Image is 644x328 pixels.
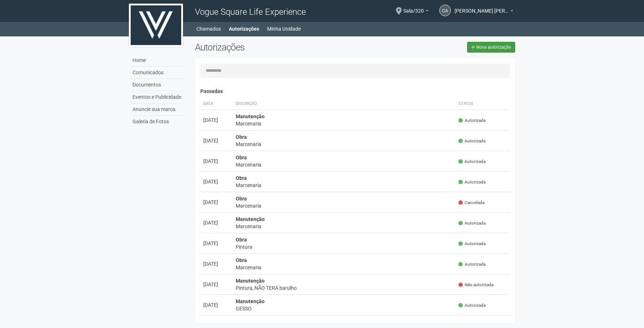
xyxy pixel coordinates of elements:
span: Autorizada [458,261,486,267]
div: Pintura, NÃO TERÁ barulho [236,284,453,292]
th: Status [456,98,510,110]
span: Autorizada [458,159,486,165]
div: [DATE] [203,178,230,185]
div: [DATE] [203,116,230,124]
span: Autorizada [458,138,486,144]
div: Marcenaria [236,202,453,209]
strong: Obra [236,257,247,263]
span: Caroline Antunes Venceslau Resende [454,1,509,14]
strong: Obra [236,155,247,160]
a: Comunicados [131,67,184,79]
div: Marcenaria [236,264,453,271]
a: Documentos [131,79,184,91]
strong: Manutenção [236,298,265,304]
div: Marcenaria [236,141,453,148]
strong: Manutenção [236,114,265,119]
span: Autorizada [458,302,486,309]
a: Minha Unidade [267,24,301,34]
div: [DATE] [203,137,230,144]
div: GESSO [236,305,453,312]
div: [DATE] [203,260,230,267]
h2: Autorizações [195,42,349,53]
th: Descrição [233,98,456,110]
div: Pintura [236,243,453,251]
div: Marcenaria [236,182,453,189]
span: Autorizada [458,118,486,124]
a: [PERSON_NAME] [PERSON_NAME] [454,9,513,15]
span: Autorizada [458,179,486,185]
span: Sala/320 [403,1,424,14]
a: Chamados [196,24,221,34]
span: Nova autorização [476,45,511,50]
span: Cancelada [458,200,484,206]
div: [DATE] [203,301,230,309]
a: Galeria de Fotos [131,116,184,128]
div: [DATE] [203,219,230,226]
div: [DATE] [203,240,230,247]
strong: Obra [236,134,247,140]
strong: Manutenção [236,216,265,222]
div: [DATE] [203,199,230,206]
a: Autorizações [229,24,259,34]
div: Marcenaria [236,161,453,168]
a: Nova autorização [467,42,515,53]
a: CA [439,5,451,16]
div: [DATE] [203,158,230,165]
span: Autorizada [458,220,486,226]
a: Sala/320 [403,9,428,15]
strong: Obra [236,196,247,201]
h4: Passadas [200,89,510,94]
strong: Manutenção [236,278,265,284]
a: Anuncie sua marca [131,103,184,116]
a: Eventos e Publicidade [131,91,184,103]
th: Data [200,98,233,110]
div: Marcenaria [236,223,453,230]
div: Marcenaria [236,120,453,127]
img: logo.jpg [129,4,183,47]
span: Autorizada [458,241,486,247]
div: [DATE] [203,281,230,288]
strong: Obra [236,175,247,181]
a: Home [131,54,184,67]
strong: Obra [236,237,247,243]
span: Vogue Square Life Experience [195,7,306,17]
span: Não autorizada [458,282,493,288]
